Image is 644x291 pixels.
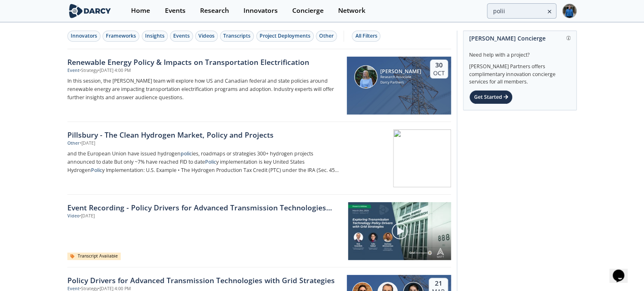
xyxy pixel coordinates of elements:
[67,67,79,74] div: Event
[91,167,102,174] strong: Polic
[142,31,168,42] button: Insights
[67,4,112,18] img: logo-wide.svg
[243,7,277,14] div: Innovators
[432,279,445,288] div: 21
[380,74,421,80] div: Research Associate
[67,57,341,67] div: Renewable Energy Policy & Impacts on Transportation Electrification
[173,32,190,40] div: Events
[391,222,408,240] img: play-chapters-gray.svg
[380,69,421,74] div: [PERSON_NAME]
[106,32,136,40] div: Frameworks
[469,59,570,86] div: [PERSON_NAME] Partners offers complimentary innovation concierge services for all members.
[433,69,445,77] div: Oct
[67,253,121,260] div: Transcript Available
[165,7,185,14] div: Events
[67,213,79,219] div: Video
[609,258,636,283] iframe: chat widget
[198,32,215,40] div: Videos
[223,32,250,40] div: Transcripts
[67,202,342,213] a: Event Recording - Policy Drivers for Advanced Transmission Technologies with Grid Strategies
[316,31,337,42] button: Other
[338,7,365,14] div: Network
[352,31,380,42] button: All Filters
[256,31,314,42] button: Project Deployments
[67,77,341,102] p: In this session, the [PERSON_NAME] team will explore how US and Canadian federal and state polici...
[67,129,341,140] div: Pillsbury - The Clean Hydrogen Market, Policy and Projects
[469,90,513,104] div: Get Started
[469,31,570,45] div: [PERSON_NAME] Concierge
[260,32,310,40] div: Project Deployments
[354,65,377,88] img: Elizabeth Wilson
[67,31,100,42] button: Innovators
[195,31,218,42] button: Videos
[487,3,556,19] input: Advanced Search
[67,150,341,174] p: and the European Union have issued hydrogen ies, roadmaps or strategies 300+ hydrogen projects an...
[200,7,229,14] div: Research
[319,32,334,40] div: Other
[103,31,139,42] button: Frameworks
[79,213,95,219] div: • [DATE]
[292,7,323,14] div: Concierge
[205,158,216,165] strong: Polic
[71,32,97,40] div: Innovators
[566,36,571,41] img: information.svg
[79,67,131,74] div: • Strategy • [DATE] 4:00 PM
[170,31,193,42] button: Events
[469,45,570,59] div: Need help with a project?
[67,49,451,122] a: Renewable Energy Policy & Impacts on Transportation Electrification Event •Strategy•[DATE] 4:00 P...
[220,31,254,42] button: Transcripts
[131,7,150,14] div: Home
[562,4,577,18] img: Profile
[355,32,377,40] div: All Filters
[380,80,421,85] div: Darcy Partners
[181,150,192,157] strong: polic
[67,140,80,147] div: Other
[80,140,95,147] div: • [DATE]
[67,275,341,286] div: Policy Drivers for Advanced Transmission Technologies with Grid Strategies
[145,32,165,40] div: Insights
[67,122,451,195] a: Pillsbury - The Clean Hydrogen Market, Policy and Projects Other •[DATE] and the European Union h...
[433,61,445,69] div: 30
